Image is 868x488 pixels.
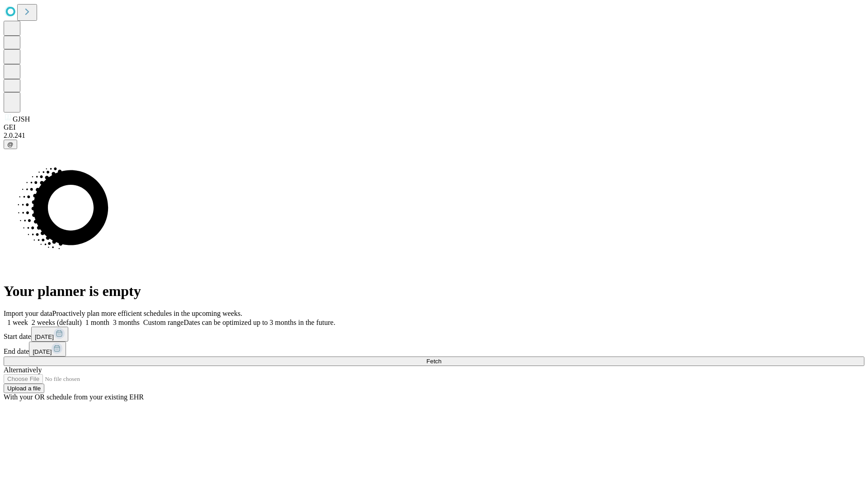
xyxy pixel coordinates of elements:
span: 3 months [113,319,140,326]
span: With your OR schedule from your existing EHR [4,393,144,401]
button: Fetch [4,357,864,366]
span: Fetch [426,358,441,365]
button: @ [4,140,17,149]
div: GEI [4,123,864,131]
span: GJSH [13,115,30,123]
div: Start date [4,327,864,342]
button: [DATE] [31,327,68,342]
span: Import your data [4,310,52,317]
span: [DATE] [33,348,52,355]
span: Custom range [143,319,184,326]
span: Dates can be optimized up to 3 months in the future. [184,319,335,326]
span: [DATE] [35,333,54,340]
div: End date [4,342,864,357]
span: 2 weeks (default) [32,319,82,326]
button: [DATE] [29,342,66,357]
div: 2.0.241 [4,131,864,140]
span: @ [7,141,14,148]
span: 1 month [85,319,109,326]
span: 1 week [7,319,28,326]
button: Upload a file [4,384,44,393]
span: Alternatively [4,366,42,374]
h1: Your planner is empty [4,283,864,300]
span: Proactively plan more efficient schedules in the upcoming weeks. [52,310,242,317]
